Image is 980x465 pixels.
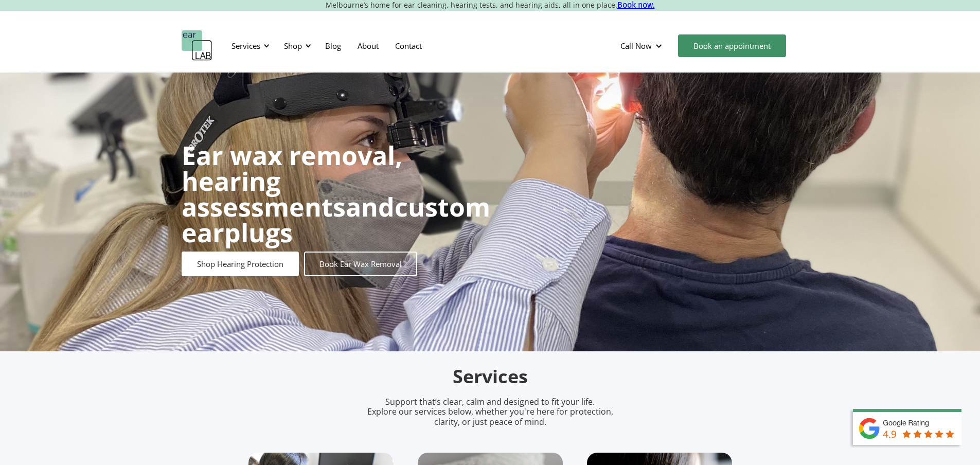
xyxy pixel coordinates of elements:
div: Shop [284,41,302,51]
p: Support that’s clear, calm and designed to fit your life. Explore our services below, whether you... [354,397,627,427]
h1: and [182,142,490,245]
a: About [349,31,387,61]
h2: Services [248,365,732,389]
div: Services [231,41,260,51]
a: Book Ear Wax Removal [304,252,417,276]
div: Shop [278,30,314,61]
a: Book an appointment [678,34,786,57]
div: Call Now [612,30,673,61]
div: Services [225,30,273,61]
strong: custom earplugs [182,189,490,250]
a: Shop Hearing Protection [182,252,299,276]
div: Call Now [620,41,652,51]
a: home [182,30,212,61]
a: Contact [387,31,430,61]
a: Blog [317,31,349,61]
strong: Ear wax removal, hearing assessments [182,138,402,224]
